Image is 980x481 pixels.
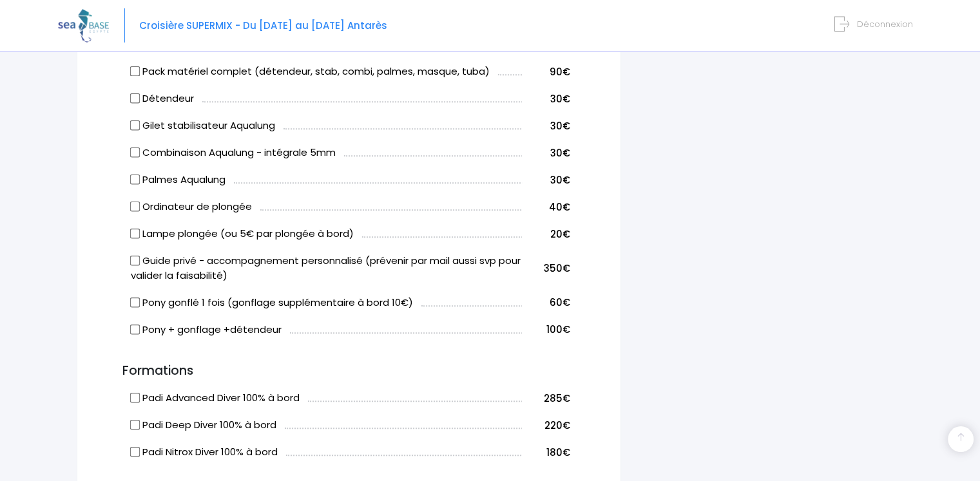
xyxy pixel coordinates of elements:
span: 30€ [550,92,570,106]
span: 30€ [550,119,570,133]
span: 90€ [550,65,570,79]
label: Lampe plongée (ou 5€ par plongée à bord) [131,227,354,241]
input: Combinaison Aqualung - intégrale 5mm [130,147,140,158]
span: 20€ [550,227,570,241]
label: Pack matériel complet (détendeur, stab, combi, palmes, masque, tuba) [131,64,490,79]
span: 30€ [550,146,570,160]
span: 180€ [546,446,570,459]
input: Ordinateur de plongée [130,202,140,212]
input: Padi Deep Diver 100% à bord [130,420,140,430]
span: 220€ [544,419,570,432]
input: Padi Nitrox Diver 100% à bord [130,447,140,457]
span: Croisière SUPERMIX - Du [DATE] au [DATE] Antarès [139,19,387,32]
label: Padi Deep Diver 100% à bord [131,418,276,433]
label: Pony gonflé 1 fois (gonflage supplémentaire à bord 10€) [131,296,413,310]
h3: Formations [103,364,595,379]
label: Guide privé - accompagnement personnalisé (prévenir par mail aussi svp pour valider la faisabilité) [131,254,522,283]
input: Padi Advanced Diver 100% à bord [130,393,140,403]
label: Ordinateur de plongée [131,200,252,214]
label: Padi Nitrox Diver 100% à bord [131,445,278,460]
span: 100€ [546,323,570,336]
label: Padi Advanced Diver 100% à bord [131,391,300,406]
span: 350€ [544,261,570,275]
span: Déconnexion [857,18,913,30]
input: Pony + gonflage +détendeur [130,324,140,334]
label: Palmes Aqualung [131,173,226,187]
input: Palmes Aqualung [130,174,140,185]
label: Combinaison Aqualung - intégrale 5mm [131,146,336,160]
input: Pony gonflé 1 fois (gonflage supplémentaire à bord 10€) [130,297,140,307]
label: Gilet stabilisateur Aqualung [131,118,275,133]
span: 30€ [550,173,570,187]
input: Détendeur [130,93,140,104]
label: Pony + gonflage +détendeur [131,323,282,337]
label: Détendeur [131,91,194,106]
input: Pack matériel complet (détendeur, stab, combi, palmes, masque, tuba) [130,66,140,77]
input: Lampe plongée (ou 5€ par plongée à bord) [130,229,140,239]
input: Guide privé - accompagnement personnalisé (prévenir par mail aussi svp pour valider la faisabilité) [130,256,140,266]
span: 285€ [544,391,570,405]
span: 40€ [549,200,570,214]
span: 60€ [550,296,570,309]
input: Gilet stabilisateur Aqualung [130,120,140,131]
